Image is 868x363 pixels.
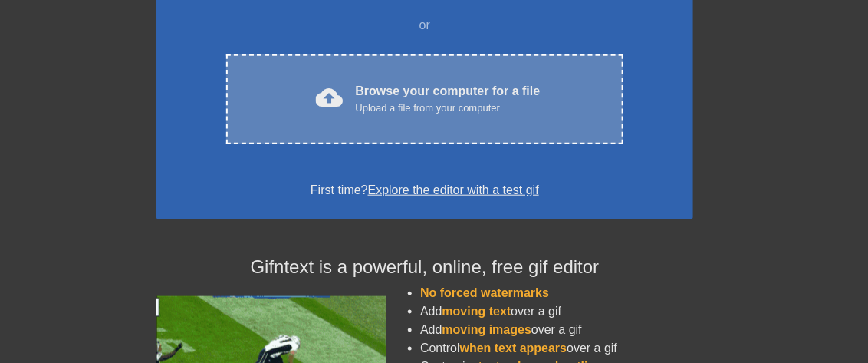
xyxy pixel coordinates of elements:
[420,339,693,358] li: Control over a gif
[442,305,511,318] span: moving text
[196,16,653,35] div: or
[420,302,693,321] li: Add over a gif
[368,183,539,196] a: Explore the editor with a test gif
[420,286,549,299] span: No forced watermarks
[316,84,344,111] span: cloud_upload
[356,82,541,116] div: Browse your computer for a file
[156,256,693,279] h4: Gifntext is a powerful, online, free gif editor
[442,323,531,336] span: moving images
[356,101,541,116] div: Upload a file from your computer
[460,342,567,355] span: when text appears
[420,321,693,339] li: Add over a gif
[176,181,673,200] div: First time?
